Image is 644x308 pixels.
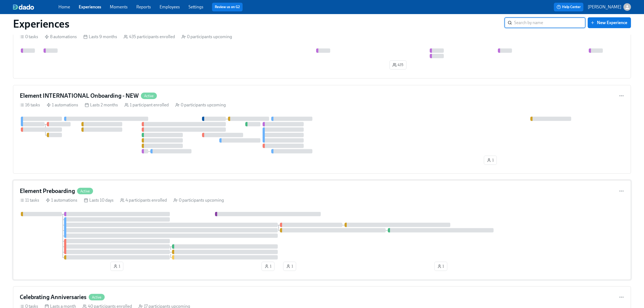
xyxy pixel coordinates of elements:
[434,262,447,271] button: 1
[13,17,631,78] a: Company Holiday InvitesActive0 tasks 8 automations Lasts 9 months 435 participants enrolled 0 par...
[113,264,120,269] span: 1
[20,34,38,40] div: 0 tasks
[13,85,631,174] a: Element INTERNATIONAL Onboarding - NEWActive16 tasks 1 automations Lasts 2 months 1 participant e...
[160,4,180,9] a: Employees
[13,4,34,10] img: dado
[89,295,105,299] span: Active
[20,92,139,100] h4: Element INTERNATIONAL Onboarding - NEW
[136,4,151,9] a: Reports
[77,189,93,193] span: Active
[79,4,101,9] a: Experiences
[181,34,232,40] div: 0 participants upcoming
[265,264,272,269] span: 1
[487,158,494,163] span: 1
[124,34,175,40] div: 435 participants enrolled
[389,60,407,70] button: 435
[286,264,293,269] span: 1
[20,102,40,108] div: 16 tasks
[13,180,631,280] a: Element PreboardingActive11 tasks 1 automations Lasts 10 days 4 participants enrolled 0 participa...
[514,17,586,28] input: Search by name
[46,197,77,203] div: 1 automations
[83,34,117,40] div: Lasts 9 months
[189,4,203,9] a: Settings
[110,262,123,271] button: 1
[283,262,296,271] button: 1
[212,3,243,11] button: Review us on G2
[20,293,87,301] h4: Celebrating Anniversaries
[554,3,583,11] button: Help Center
[20,187,75,195] h4: Element Preboarding
[45,34,77,40] div: 8 automations
[588,3,631,11] button: [PERSON_NAME]
[392,62,404,68] span: 435
[141,94,157,98] span: Active
[592,20,627,25] span: New Experience
[13,17,70,30] h1: Experiences
[588,17,631,28] button: New Experience
[120,197,167,203] div: 4 participants enrolled
[20,197,39,203] div: 11 tasks
[557,4,581,10] span: Help Center
[173,197,224,203] div: 0 participants upcoming
[262,262,275,271] button: 1
[484,156,497,165] button: 1
[85,102,118,108] div: Lasts 2 months
[110,4,128,9] a: Moments
[215,4,240,10] a: Review us on G2
[84,197,114,203] div: Lasts 10 days
[58,4,70,9] a: Home
[175,102,226,108] div: 0 participants upcoming
[588,4,621,10] p: [PERSON_NAME]
[47,102,78,108] div: 1 automations
[437,264,444,269] span: 1
[124,102,169,108] div: 1 participant enrolled
[13,4,58,10] a: dado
